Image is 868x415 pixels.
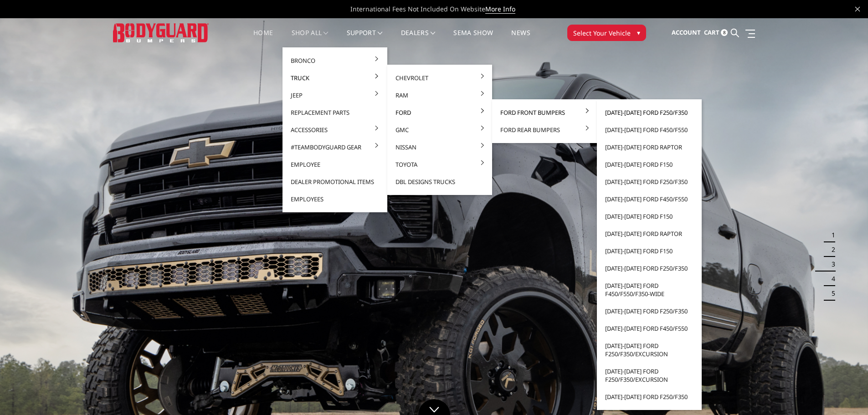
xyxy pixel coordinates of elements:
[704,20,728,45] a: Cart 8
[601,337,698,363] a: [DATE]-[DATE] Ford F250/F350/Excursion
[601,190,698,208] a: [DATE]-[DATE] Ford F450/F550
[391,156,488,173] a: Toyota
[286,190,384,208] a: Employees
[601,260,698,277] a: [DATE]-[DATE] Ford F250/F350
[391,87,488,104] a: Ram
[286,121,384,138] a: Accessories
[601,104,698,121] a: [DATE]-[DATE] Ford F250/F350
[573,28,631,38] span: Select Your Vehicle
[485,5,515,14] a: More Info
[286,69,384,87] a: Truck
[391,121,488,138] a: GMC
[567,25,646,41] button: Select Your Vehicle
[672,20,701,45] a: Account
[672,28,701,36] span: Account
[391,138,488,156] a: Nissan
[601,138,698,156] a: [DATE]-[DATE] Ford Raptor
[601,208,698,225] a: [DATE]-[DATE] Ford F150
[601,302,698,320] a: [DATE]-[DATE] Ford F250/F350
[826,257,835,272] button: 3 of 5
[601,242,698,260] a: [DATE]-[DATE] Ford F150
[292,30,329,47] a: shop all
[826,286,835,301] button: 5 of 5
[286,138,384,156] a: #TeamBodyguard Gear
[286,156,384,173] a: Employee
[822,371,868,415] iframe: Chat Widget
[721,29,728,36] span: 8
[601,225,698,242] a: [DATE]-[DATE] Ford Raptor
[601,121,698,138] a: [DATE]-[DATE] Ford F450/F550
[637,28,640,37] span: ▾
[391,173,488,190] a: DBL Designs Trucks
[601,320,698,337] a: [DATE]-[DATE] Ford F450/F550
[826,242,835,257] button: 2 of 5
[286,173,384,190] a: Dealer Promotional Items
[601,363,698,388] a: [DATE]-[DATE] Ford F250/F350/Excursion
[391,104,488,121] a: Ford
[113,23,209,42] img: BODYGUARD BUMPERS
[496,104,593,121] a: Ford Front Bumpers
[391,69,488,87] a: Chevrolet
[601,277,698,302] a: [DATE]-[DATE] Ford F450/F550/F350-wide
[704,28,719,36] span: Cart
[453,30,493,47] a: SEMA Show
[253,30,273,47] a: Home
[347,30,383,47] a: Support
[601,388,698,405] a: [DATE]-[DATE] Ford F250/F350
[401,30,436,47] a: Dealers
[601,156,698,173] a: [DATE]-[DATE] Ford F150
[511,30,530,47] a: News
[826,272,835,286] button: 4 of 5
[286,87,384,104] a: Jeep
[418,399,450,415] a: Click to Down
[826,228,835,242] button: 1 of 5
[286,52,384,69] a: Bronco
[601,173,698,190] a: [DATE]-[DATE] Ford F250/F350
[286,104,384,121] a: Replacement Parts
[496,121,593,138] a: Ford Rear Bumpers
